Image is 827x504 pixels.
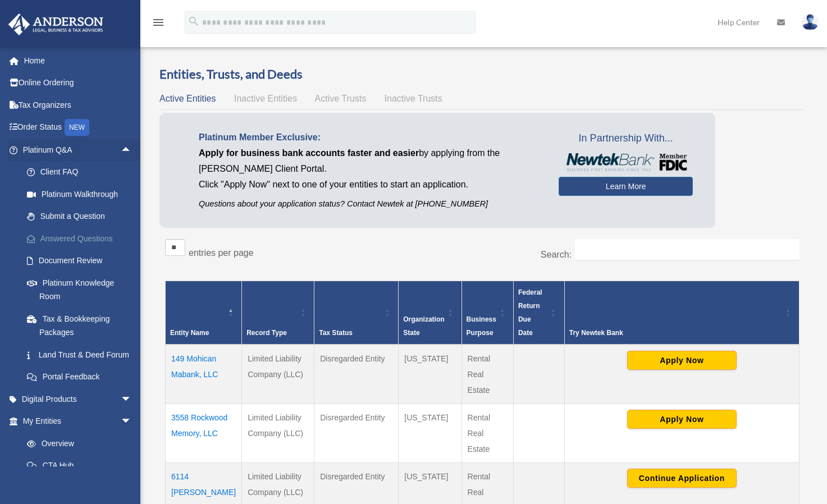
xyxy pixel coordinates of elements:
td: Rental Real Estate [462,404,513,462]
span: Active Trusts [315,94,367,103]
a: CTA Hub [16,455,143,477]
td: Limited Liability Company (LLC) [242,404,314,462]
span: Federal Return Due Date [518,288,542,337]
a: Platinum Q&Aarrow_drop_up [8,139,149,161]
a: Platinum Knowledge Room [16,272,149,308]
p: Platinum Member Exclusive: [199,130,542,145]
label: entries per page [189,248,254,258]
a: Client FAQ [16,161,149,184]
th: Business Purpose: Activate to sort [462,281,513,345]
span: In Partnership With... [559,130,693,148]
a: Tax Organizers [8,94,149,116]
a: Platinum Walkthrough [16,183,149,205]
img: NewtekBankLogoSM.png [564,153,687,171]
td: Limited Liability Company (LLC) [242,345,314,404]
a: Document Review [16,250,149,272]
button: Continue Application [627,469,737,488]
a: menu [152,20,165,29]
span: arrow_drop_up [121,139,143,162]
td: 149 Mohican Mabank, LLC [166,345,242,404]
th: Record Type: Activate to sort [242,281,314,345]
span: Tax Status [319,329,353,337]
span: Business Purpose [467,315,496,337]
a: Tax & Bookkeeping Packages [16,308,149,343]
button: Apply Now [627,410,737,429]
button: Apply Now [627,351,737,370]
td: [US_STATE] [399,404,462,462]
span: arrow_drop_down [121,388,143,411]
a: Digital Productsarrow_drop_down [8,388,149,410]
p: Click "Apply Now" next to one of your entities to start an application. [199,177,542,193]
td: Disregarded Entity [314,345,399,404]
a: Answered Questions [16,227,149,250]
span: Record Type [246,329,287,337]
i: menu [152,16,165,29]
img: Anderson Advisors Platinum Portal [5,13,107,35]
a: Overview [16,432,138,455]
td: Disregarded Entity [314,404,399,462]
span: Inactive Trusts [385,94,442,103]
span: Apply for business bank accounts faster and easier [199,148,419,158]
span: Entity Name [170,329,209,337]
i: search [188,15,200,28]
a: Home [8,49,149,72]
span: arrow_drop_down [121,410,143,433]
a: Portal Feedback [16,366,149,388]
h3: Entities, Trusts, and Deeds [159,66,805,83]
th: Entity Name: Activate to invert sorting [166,281,242,345]
img: User Pic [802,14,819,30]
a: My Entitiesarrow_drop_down [8,410,143,433]
div: Try Newtek Bank [569,326,782,340]
a: Learn More [559,177,693,196]
label: Search: [541,250,572,259]
td: Rental Real Estate [462,345,513,404]
p: by applying from the [PERSON_NAME] Client Portal. [199,145,542,177]
a: Online Ordering [8,72,149,94]
th: Tax Status: Activate to sort [314,281,399,345]
span: Inactive Entities [234,94,297,103]
span: Active Entities [159,94,216,103]
a: Submit a Question [16,205,149,228]
a: Land Trust & Deed Forum [16,343,149,366]
th: Federal Return Due Date: Activate to sort [513,281,564,345]
th: Organization State: Activate to sort [399,281,462,345]
div: NEW [65,119,89,136]
p: Questions about your application status? Contact Newtek at [PHONE_NUMBER] [199,197,542,211]
a: Order StatusNEW [8,116,149,139]
td: [US_STATE] [399,345,462,404]
td: 3558 Rockwood Memory, LLC [166,404,242,462]
th: Try Newtek Bank : Activate to sort [564,281,799,345]
span: Organization State [403,315,444,337]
